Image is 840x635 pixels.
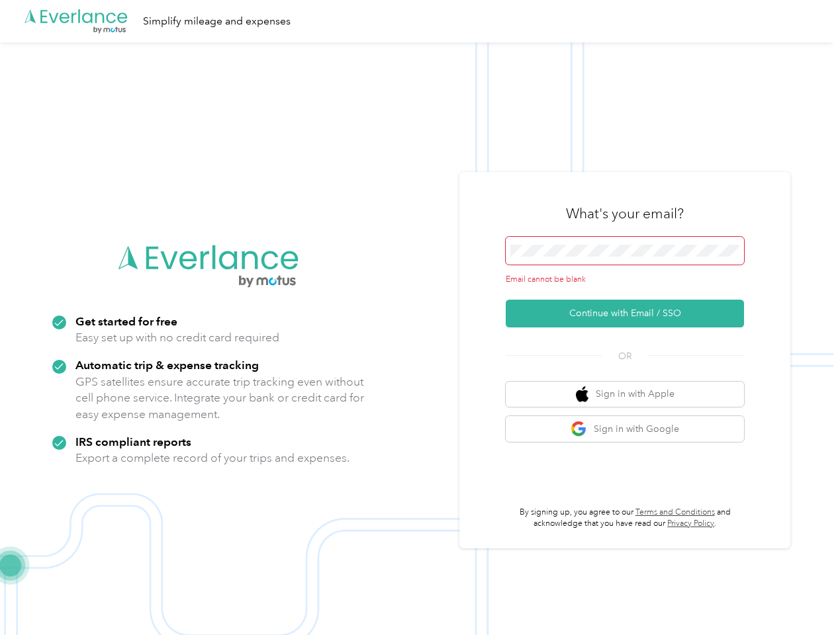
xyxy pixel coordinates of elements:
a: Terms and Conditions [635,507,715,517]
h3: What's your email? [566,204,684,223]
button: apple logoSign in with Apple [506,382,744,407]
span: OR [602,349,648,363]
p: By signing up, you agree to our and acknowledge that you have read our . [506,507,744,530]
button: google logoSign in with Google [506,416,744,442]
p: Export a complete record of your trips and expenses. [75,450,350,466]
a: Privacy Policy [667,519,714,529]
img: apple logo [576,386,589,403]
p: GPS satellites ensure accurate trip tracking even without cell phone service. Integrate your bank... [75,374,365,423]
div: Simplify mileage and expenses [143,13,291,30]
p: Easy set up with no credit card required [75,329,279,346]
div: Email cannot be blank [506,274,744,286]
strong: Get started for free [75,314,177,328]
strong: Automatic trip & expense tracking [75,358,259,372]
strong: IRS compliant reports [75,435,191,448]
img: google logo [571,421,587,437]
button: Continue with Email / SSO [506,300,744,327]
